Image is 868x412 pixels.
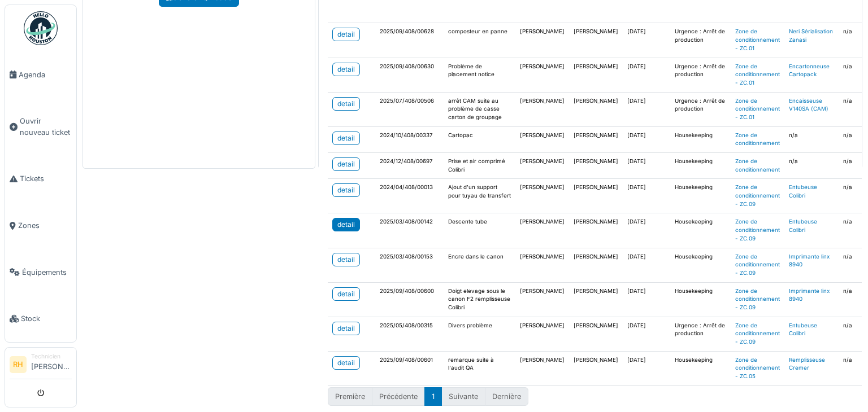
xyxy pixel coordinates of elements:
td: [PERSON_NAME] [569,58,623,92]
td: Problème de placement notice [444,58,515,92]
td: Housekeeping [670,213,731,248]
td: 2025/09/408/00601 [375,351,444,385]
a: Zone de conditionnement - ZC.01 [735,28,780,51]
span: Équipements [22,267,72,278]
td: [PERSON_NAME] [569,248,623,282]
td: [DATE] [623,282,670,317]
a: Tickets [5,156,76,203]
td: Urgence : Arrêt de production [670,23,731,58]
a: Zone de conditionnement - ZC.09 [735,288,780,310]
a: Entubeuse Colibri [789,218,817,233]
a: Zone de conditionnement - ZC.09 [735,253,780,276]
td: 2025/03/408/00142 [375,213,444,248]
li: [PERSON_NAME] [31,352,72,376]
td: composteur en panne [444,23,515,58]
a: Zones [5,202,76,249]
a: Zone de conditionnement - ZC.09 [735,184,780,207]
div: detail [337,99,355,109]
td: Housekeeping [670,153,731,179]
td: [PERSON_NAME] [515,213,569,248]
a: detail [332,97,360,111]
td: Housekeeping [670,248,731,282]
td: 2025/09/408/00630 [375,58,444,92]
a: Entubeuse Colibri [789,184,817,199]
td: [PERSON_NAME] [569,153,623,179]
a: detail [332,63,360,76]
td: [PERSON_NAME] [569,213,623,248]
td: [PERSON_NAME] [569,179,623,213]
td: [PERSON_NAME] [515,92,569,126]
a: Zone de conditionnement - ZC.01 [735,98,780,120]
img: Badge_color-CXgf-gQk.svg [24,11,58,45]
td: [PERSON_NAME] [515,317,569,351]
td: [PERSON_NAME] [569,282,623,317]
td: 2024/10/408/00337 [375,126,444,152]
td: [DATE] [623,179,670,213]
td: 2024/04/408/00013 [375,179,444,213]
td: [PERSON_NAME] [515,58,569,92]
a: Encartonneuse Cartopack [789,63,830,78]
td: 2025/07/408/00506 [375,92,444,126]
div: detail [337,323,355,334]
a: Zone de conditionnement - ZC.01 [735,63,780,86]
td: [PERSON_NAME] [515,248,569,282]
td: Ajout d'un support pour tuyau de transfert [444,179,515,213]
td: [PERSON_NAME] [515,351,569,385]
span: Stock [21,313,72,324]
td: [DATE] [623,23,670,58]
td: Housekeeping [670,282,731,317]
td: [PERSON_NAME] [569,23,623,58]
div: Technicien [31,352,72,361]
div: detail [337,358,355,368]
td: 2025/09/408/00628 [375,23,444,58]
nav: pagination [328,387,528,406]
a: Zone de conditionnement - ZC.09 [735,322,780,345]
td: n/a [784,153,839,179]
td: [DATE] [623,351,670,385]
td: Urgence : Arrêt de production [670,92,731,126]
a: Entubeuse Colibri [789,322,817,337]
div: detail [337,255,355,265]
a: detail [332,183,360,197]
a: Zone de conditionnement [735,132,780,147]
a: Équipements [5,249,76,296]
td: [DATE] [623,248,670,282]
td: Housekeeping [670,351,731,385]
div: detail [337,220,355,230]
a: Ouvrir nouveau ticket [5,98,76,156]
td: 2025/03/408/00153 [375,248,444,282]
td: [PERSON_NAME] [569,126,623,152]
td: [PERSON_NAME] [569,92,623,126]
td: [PERSON_NAME] [569,351,623,385]
span: Zones [18,220,72,231]
td: [PERSON_NAME] [515,126,569,152]
a: detail [332,356,360,370]
td: [PERSON_NAME] [569,317,623,351]
li: RH [10,356,27,373]
a: Zone de conditionnement - ZC.09 [735,218,780,241]
td: [PERSON_NAME] [515,153,569,179]
a: detail [332,253,360,266]
td: Urgence : Arrêt de production [670,317,731,351]
div: detail [337,185,355,195]
a: Stock [5,296,76,343]
a: RH Technicien[PERSON_NAME] [10,352,72,379]
a: Neri Sérialisation Zanasi [789,28,833,43]
a: detail [332,28,360,41]
td: Urgence : Arrêt de production [670,58,731,92]
div: detail [337,133,355,143]
a: Zone de conditionnement - ZC.05 [735,357,780,379]
a: detail [332,157,360,171]
td: Descente tube [444,213,515,248]
td: Housekeeping [670,179,731,213]
td: [DATE] [623,317,670,351]
span: Ouvrir nouveau ticket [20,116,72,137]
td: n/a [784,126,839,152]
a: detail [332,218,360,231]
a: Imprimante linx 8940 [789,288,830,303]
div: detail [337,289,355,299]
td: Housekeeping [670,126,731,152]
div: detail [337,159,355,169]
a: Zone de conditionnement [735,158,780,173]
td: [DATE] [623,58,670,92]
